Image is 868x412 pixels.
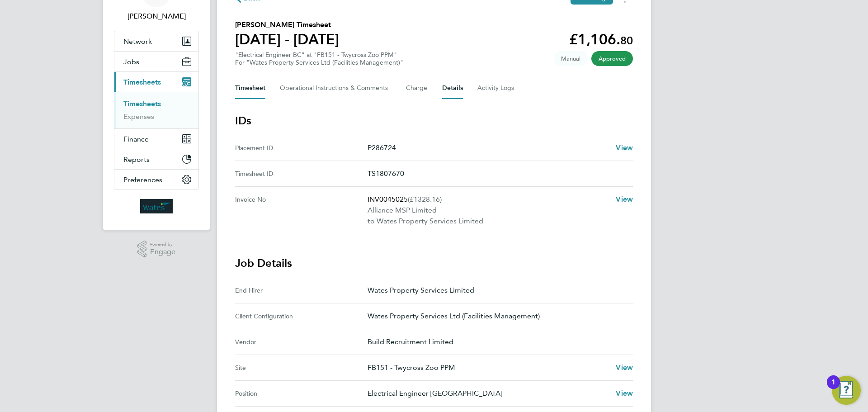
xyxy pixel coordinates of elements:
[368,285,626,296] p: Wates Property Services Limited
[368,205,609,216] p: Alliance MSP Limited
[235,142,368,153] div: Placement ID
[616,362,633,373] a: View
[235,336,368,347] div: Vendor
[114,129,198,149] button: Finance
[235,30,339,48] h1: [DATE] - [DATE]
[477,77,515,99] button: Activity Logs
[616,143,633,152] span: View
[235,256,633,270] h3: Job Details
[620,34,633,47] span: 80
[406,77,428,99] button: Charge
[235,311,368,322] div: Client Configuration
[368,311,626,322] p: Wates Property Services Ltd (Facilities Management)
[123,37,152,46] span: Network
[150,248,175,256] span: Engage
[114,199,199,213] a: Go to home page
[150,241,175,248] span: Powered by
[616,363,633,372] span: View
[554,51,588,66] span: This timesheet was manually created.
[123,112,154,121] a: Expenses
[114,11,199,22] span: Chris Cornaby
[368,142,609,153] p: P286724
[368,194,609,205] p: INV0045025
[235,19,339,30] h2: [PERSON_NAME] Timesheet
[114,149,198,169] button: Reports
[114,72,198,92] button: Timesheets
[368,336,626,347] p: Build Recruitment Limited
[368,216,609,227] p: to Wates Property Services Limited
[832,376,861,405] button: Open Resource Center, 1 new notification
[235,194,368,227] div: Invoice No
[235,285,368,296] div: End Hirer
[408,195,442,204] span: (£1328.16)
[235,362,368,373] div: Site
[569,31,633,48] app-decimal: £1,106.
[235,51,403,66] div: "Electrical Engineer BC" at "FB151 - Twycross Zoo PPM"
[123,57,139,66] span: Jobs
[591,51,633,66] span: This timesheet has been approved.
[616,388,633,399] a: View
[114,92,198,128] div: Timesheets
[235,388,368,399] div: Position
[114,31,198,51] button: Network
[442,77,463,99] button: Details
[123,175,162,184] span: Preferences
[123,135,149,143] span: Finance
[235,77,265,99] button: Timesheet
[368,168,626,179] p: TS1807670
[123,78,161,86] span: Timesheets
[123,155,150,164] span: Reports
[280,77,392,99] button: Operational Instructions & Comments
[114,170,198,189] button: Preferences
[616,195,633,204] span: View
[114,52,198,71] button: Jobs
[831,382,835,394] div: 1
[235,114,633,128] h3: IDs
[123,99,161,108] a: Timesheets
[137,241,176,258] a: Powered byEngage
[616,194,633,205] a: View
[368,362,609,373] p: FB151 - Twycross Zoo PPM
[140,199,173,213] img: wates-logo-retina.png
[235,59,403,66] div: For "Wates Property Services Ltd (Facilities Management)"
[616,389,633,398] span: View
[368,388,609,399] p: Electrical Engineer [GEOGRAPHIC_DATA]
[235,168,368,179] div: Timesheet ID
[616,142,633,153] a: View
